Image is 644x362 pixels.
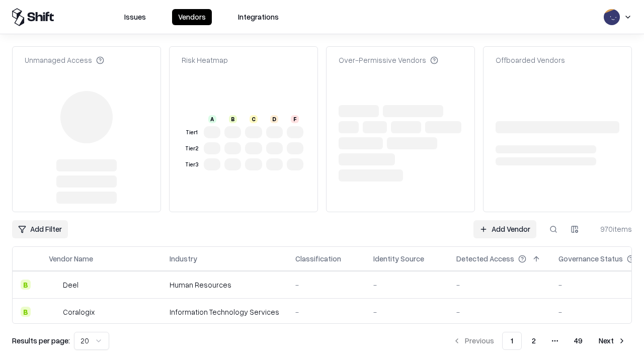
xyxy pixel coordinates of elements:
div: B [21,307,31,317]
p: Results per page: [12,335,70,346]
div: B [229,115,237,123]
div: Offboarded Vendors [496,55,565,65]
div: B [21,280,31,290]
div: A [208,115,216,123]
nav: pagination [447,332,632,350]
button: 49 [566,332,591,350]
div: - [456,307,542,317]
button: Integrations [232,9,285,25]
div: D [270,115,278,123]
div: Detected Access [456,253,514,264]
img: Deel [49,280,59,290]
div: - [373,307,440,317]
div: - [295,307,357,317]
div: - [295,280,357,290]
div: C [250,115,258,123]
div: Tier 1 [184,128,200,137]
button: Issues [118,9,152,25]
button: Next [593,332,632,350]
div: F [291,115,299,123]
button: Add Filter [12,220,68,238]
div: - [373,280,440,290]
a: Add Vendor [473,220,536,238]
div: Governance Status [558,253,623,264]
div: Classification [295,253,341,264]
div: - [456,280,542,290]
img: Coralogix [49,307,59,317]
button: 1 [502,332,522,350]
button: 2 [524,332,544,350]
div: Risk Heatmap [182,55,228,65]
div: 970 items [592,224,632,234]
div: Over-Permissive Vendors [339,55,438,65]
div: Information Technology Services [170,307,279,317]
button: Vendors [172,9,212,25]
div: Industry [170,253,197,264]
div: Tier 3 [184,160,200,169]
div: Vendor Name [49,253,93,264]
div: Unmanaged Access [25,55,104,65]
div: Tier 2 [184,144,200,153]
div: Coralogix [63,307,95,317]
div: Deel [63,280,78,290]
div: Identity Source [373,253,424,264]
div: Human Resources [170,280,279,290]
